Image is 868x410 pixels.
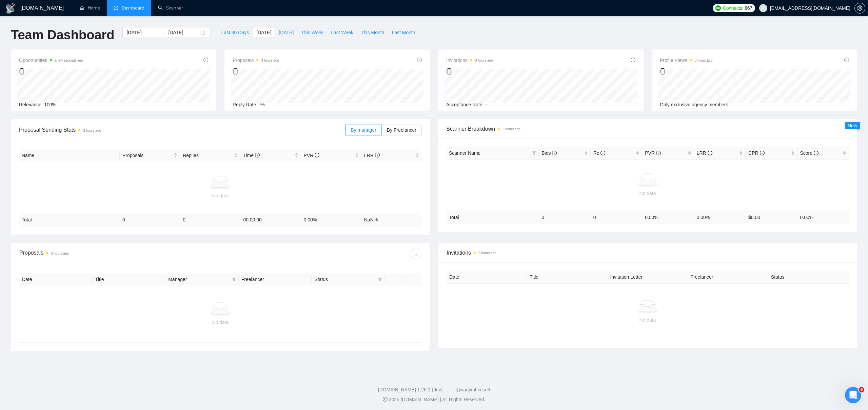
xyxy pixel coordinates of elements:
td: 0 [180,213,240,226]
span: 6 [859,387,864,392]
span: Profile Views [660,56,713,64]
div: No data [25,319,416,326]
span: Proposal Sending Stats [19,126,345,134]
td: NaN % [361,213,422,226]
span: Status [314,276,375,283]
span: Connects: [723,4,743,12]
span: info-circle [600,151,605,155]
button: [DATE] [275,27,297,38]
span: Time [243,153,259,158]
span: info-circle [203,58,208,62]
span: filter [377,274,383,284]
span: Invitations [447,249,849,257]
span: Scanner Breakdown [446,125,849,133]
th: Manager [165,273,239,286]
span: -% [259,102,264,107]
td: 0.00 % [797,211,849,224]
td: 0.00 % [694,211,746,224]
td: 0.00 % [301,213,361,226]
time: a few seconds ago [55,59,83,62]
span: [DATE] [279,29,294,36]
td: Total [19,213,120,226]
div: No data [22,192,419,199]
span: info-circle [656,151,661,155]
span: Bids [541,150,557,156]
button: setting [854,3,865,14]
th: Date [19,273,93,286]
td: 00:00:00 [240,213,301,226]
time: 3 hours ago [261,59,279,62]
div: No data [449,190,846,197]
th: Invitation Letter [607,271,688,284]
div: No data [452,316,843,324]
span: Re [593,150,606,156]
input: End date [168,29,199,36]
span: This Week [301,29,323,36]
span: LRR [697,150,712,156]
button: Last Week [327,27,357,38]
span: Opportunities [19,56,83,64]
span: Scanner Name [449,150,480,156]
iframe: Intercom live chat [845,387,861,403]
input: Start date [126,29,157,36]
span: filter [232,277,236,281]
td: Total [446,211,539,224]
span: filter [378,277,382,281]
div: 2025 [DOMAIN_NAME] | All Rights Reserved. [5,396,863,403]
span: filter [532,151,536,155]
div: 0 [660,65,713,78]
time: 3 hours ago [478,251,496,255]
span: info-circle [552,151,557,155]
span: 100% [44,102,56,107]
div: 0 [19,65,83,78]
span: swap-right [160,30,165,35]
span: info-circle [844,58,849,62]
span: setting [855,5,865,11]
button: Last Month [388,27,419,38]
td: 0 [591,211,642,224]
span: user [761,6,766,10]
th: Title [527,271,607,284]
time: 3 hours ago [502,127,520,131]
span: Relevance [19,102,41,107]
span: info-circle [255,153,260,157]
span: Score [800,150,818,156]
a: @vadymhimself [456,387,490,392]
span: to [160,30,165,35]
span: dashboard [114,5,118,10]
th: Date [447,271,527,284]
span: info-circle [760,151,765,155]
th: Freelancer [688,271,768,284]
span: info-circle [631,58,635,62]
time: 3 hours ago [83,129,101,132]
th: Replies [180,149,240,162]
button: download [411,249,421,259]
span: Only exclusive agency members [660,102,728,107]
button: Last 30 Days [217,27,253,38]
td: 0 [120,213,180,226]
div: Proposals [19,249,220,259]
span: Replies [183,152,233,159]
div: 0 [446,65,493,78]
span: Dashboard [122,5,144,11]
span: info-circle [708,151,712,155]
td: 0 [539,211,590,224]
a: [DOMAIN_NAME] 1.26.1 (dev) [378,387,443,392]
span: Invitations [446,56,493,64]
span: CPR [748,150,764,156]
span: LRR [364,153,380,158]
span: By Freelancer [387,127,416,133]
span: New [848,123,857,128]
span: [DATE] [256,29,271,36]
span: info-circle [417,58,422,62]
img: upwork-logo.png [715,5,721,11]
button: [DATE] [253,27,275,38]
span: 867 [745,4,752,12]
span: info-circle [814,151,818,155]
a: searchScanner [158,5,183,11]
img: logo [5,3,16,14]
h1: Team Dashboard [11,27,114,43]
time: 3 hours ago [695,59,713,62]
span: copyright [383,397,388,402]
span: Last Week [331,29,353,36]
